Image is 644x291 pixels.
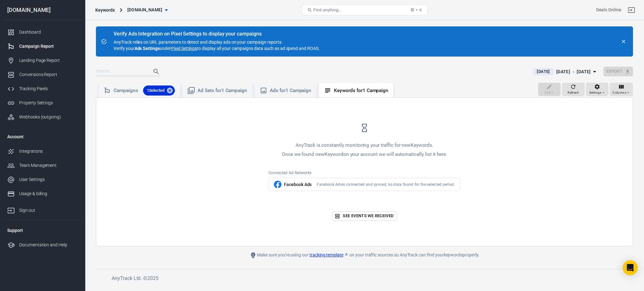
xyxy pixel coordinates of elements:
[197,87,247,94] div: Ad Sets for 1 Campaign
[2,53,83,68] a: Landing Page Report
[19,114,78,120] div: Webhooks (outgoing)
[143,85,175,96] div: 1Selected
[2,129,83,144] li: Account
[619,37,628,46] button: close
[589,90,602,96] span: Settings
[302,5,428,15] button: Find anything...⌘ + K
[556,68,591,76] div: [DATE] － [DATE]
[586,83,608,96] button: Settings
[114,31,320,52] div: AnyTrack relies on URL parameters to detect and display ads on your campaign reports. Verify your...
[2,68,83,82] a: Conversions Report
[624,3,639,18] a: Sign out
[125,4,170,16] button: [DOMAIN_NAME]
[135,46,160,51] strong: Ads Settings
[269,170,311,175] span: Connected Ad Networks
[149,64,164,79] button: Search
[2,39,83,53] a: Campaign Report
[309,252,348,258] a: tracking template
[2,7,83,13] div: [DOMAIN_NAME]
[19,57,78,64] div: Landing Page Report
[19,148,78,155] div: Integrations
[127,6,163,14] span: the420crew.com
[334,87,388,94] div: Keywords for 1 Campaign
[112,274,583,282] h6: AnyTrack Ltd. © 2025
[2,223,83,238] li: Support
[19,190,78,197] div: Usage & billing
[19,85,78,92] div: Tracking Pixels
[613,90,626,96] span: Columns
[270,87,311,94] div: Ads for 1 Campaign
[19,242,78,248] div: Documentation and Help
[2,110,83,124] a: Webhooks (outgoing)
[623,260,638,275] div: Open Intercom Messenger
[19,43,78,50] div: Campaign Report
[114,85,175,96] div: Campaigns
[269,142,460,149] p: AnyTrack is constantly monitoring your traffic for new Keywords .
[2,25,83,39] a: Dashboard
[19,162,78,169] div: Team Management
[562,83,585,96] button: Refresh
[19,29,78,36] div: Dashboard
[96,68,146,76] input: Search...
[596,7,621,13] div: Account id: a5bWPift
[19,176,78,183] div: User Settings
[568,90,579,96] span: Refresh
[534,69,552,75] span: [DATE]
[19,71,78,78] div: Conversions Report
[114,31,320,37] div: Verify Ads Integration on Pixel Settings to display your campaigns
[2,187,83,201] a: Usage & billing
[314,8,342,12] span: Find anything...
[332,211,397,221] a: See events we received
[19,100,78,106] div: Property Settings
[2,201,83,217] a: Sign out
[528,67,603,77] button: [DATE][DATE] － [DATE]
[2,158,83,173] a: Team Management
[19,207,78,214] div: Sign out
[2,82,83,96] a: Tracking Pixels
[223,251,506,259] div: Make sure you're using our on your traffic sources so AnyTrack can find your keywords properly.
[269,151,460,158] p: Once we found new Keyword on your account we will automatically list it here.
[95,7,115,13] div: Keywords
[2,144,83,158] a: Integrations
[171,45,197,52] a: Pixel Settings
[143,87,169,94] span: 1 Selected
[317,182,455,187] span: Facebook Ads is connected and synced, no data found for the selected period.
[284,181,312,188] span: Facebook Ads
[2,173,83,187] a: User Settings
[2,96,83,110] a: Property Settings
[610,83,633,96] button: Columns
[410,8,422,12] div: ⌘ + K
